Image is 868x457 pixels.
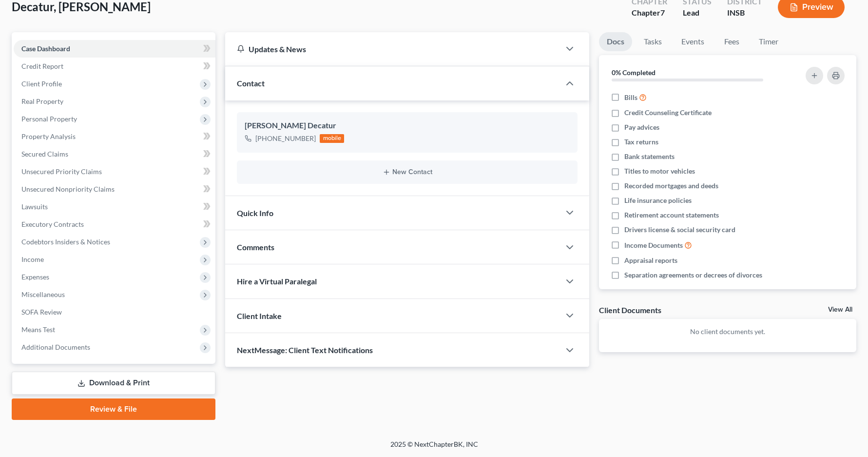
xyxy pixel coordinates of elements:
[21,150,68,158] span: Secured Claims
[245,120,570,132] div: [PERSON_NAME] Decatur
[14,303,215,321] a: SOFA Review
[21,185,115,193] span: Unsecured Nonpriority Claims
[14,145,215,163] a: Secured Claims
[21,97,63,105] span: Real Property
[624,256,677,265] span: Appraisal reports
[21,255,44,263] span: Income
[14,163,215,180] a: Unsecured Priority Claims
[624,196,692,205] span: Life insurance policies
[245,168,570,176] button: New Contact
[237,311,282,320] span: Client Intake
[237,208,273,218] span: Quick Info
[21,290,65,298] span: Miscellaneous
[237,79,265,88] span: Contact
[751,32,786,51] a: Timer
[320,134,344,143] div: mobile
[624,210,719,220] span: Retirement account statements
[21,115,77,123] span: Personal Property
[237,277,317,286] span: Hire a Virtual Paralegal
[237,345,373,355] span: NextMessage: Client Text Notifications
[716,32,747,51] a: Fees
[14,40,215,58] a: Case Dashboard
[599,305,661,315] div: Client Documents
[237,242,274,252] span: Comments
[21,238,110,246] span: Codebtors Insiders & Notices
[21,79,62,88] span: Client Profile
[624,122,659,132] span: Pay advices
[21,132,76,140] span: Property Analysis
[624,225,735,235] span: Drivers license & social security card
[21,62,63,70] span: Credit Report
[624,270,762,280] span: Separation agreements or decrees of divorces
[599,32,632,51] a: Docs
[14,58,215,75] a: Credit Report
[12,372,215,395] a: Download & Print
[156,439,712,457] div: 2025 © NextChapterBK, INC
[636,32,670,51] a: Tasks
[21,343,90,351] span: Additional Documents
[21,273,49,281] span: Expenses
[727,7,762,19] div: INSB
[660,8,665,17] span: 7
[14,180,215,198] a: Unsecured Nonpriority Claims
[21,220,84,228] span: Executory Contracts
[21,167,102,176] span: Unsecured Priority Claims
[21,44,70,53] span: Case Dashboard
[683,7,712,19] div: Lead
[21,202,48,211] span: Lawsuits
[21,325,55,334] span: Means Test
[255,134,316,143] div: [PHONE_NUMBER]
[237,44,548,54] div: Updates & News
[624,166,695,176] span: Titles to motor vehicles
[14,198,215,216] a: Lawsuits
[607,327,849,337] p: No client documents yet.
[674,32,712,51] a: Events
[612,68,656,77] strong: 0% Completed
[624,108,712,118] span: Credit Counseling Certificate
[624,93,637,102] span: Bills
[21,308,62,316] span: SOFA Review
[624,240,683,250] span: Income Documents
[632,7,667,19] div: Chapter
[624,181,718,191] span: Recorded mortgages and deeds
[828,306,852,313] a: View All
[624,137,658,147] span: Tax returns
[14,216,215,233] a: Executory Contracts
[624,152,675,161] span: Bank statements
[12,398,215,420] a: Review & File
[14,128,215,145] a: Property Analysis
